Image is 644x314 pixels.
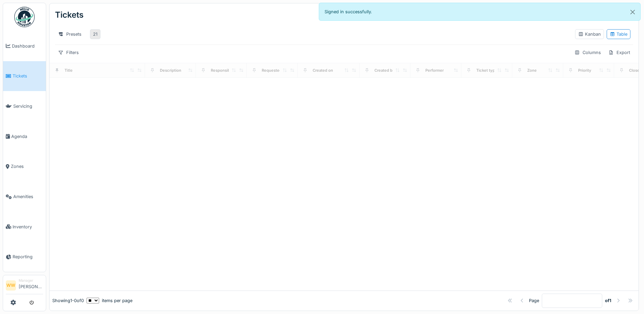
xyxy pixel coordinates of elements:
[374,68,395,73] div: Created by
[11,163,43,170] span: Zones
[19,278,43,283] div: Manager
[6,280,16,291] li: WW
[13,193,43,200] span: Amenities
[605,297,611,304] strong: of 1
[605,48,633,57] div: Export
[578,31,601,37] div: Kanban
[3,242,46,272] a: Reporting
[3,152,46,182] a: Zones
[578,68,591,73] div: Priority
[13,254,43,260] span: Reporting
[425,68,444,73] div: Performer
[3,61,46,91] a: Tickets
[13,103,43,109] span: Servicing
[3,121,46,152] a: Agenda
[19,278,43,293] li: [PERSON_NAME]
[3,31,46,61] a: Dashboard
[313,68,333,73] div: Created on
[529,297,539,304] div: Page
[527,68,537,73] div: Zone
[319,3,641,21] div: Signed in successfully.
[55,29,85,39] div: Presets
[476,68,497,73] div: Ticket type
[13,224,43,230] span: Inventory
[55,6,84,24] div: Tickets
[13,73,43,79] span: Tickets
[3,91,46,121] a: Servicing
[625,3,640,21] button: Close
[6,278,43,294] a: WW Manager[PERSON_NAME]
[87,297,132,304] div: items per page
[610,31,627,37] div: Table
[52,297,84,304] div: Showing 1 - 0 of 0
[571,48,604,57] div: Columns
[65,68,73,73] div: Title
[3,212,46,242] a: Inventory
[14,7,35,27] img: Badge_color-CXgf-gQk.svg
[55,48,82,57] div: Filters
[211,68,234,73] div: Responsible
[11,133,43,140] span: Agenda
[12,43,43,49] span: Dashboard
[3,181,46,212] a: Amenities
[262,68,288,73] div: Requested by
[93,31,97,37] div: 21
[160,68,181,73] div: Description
